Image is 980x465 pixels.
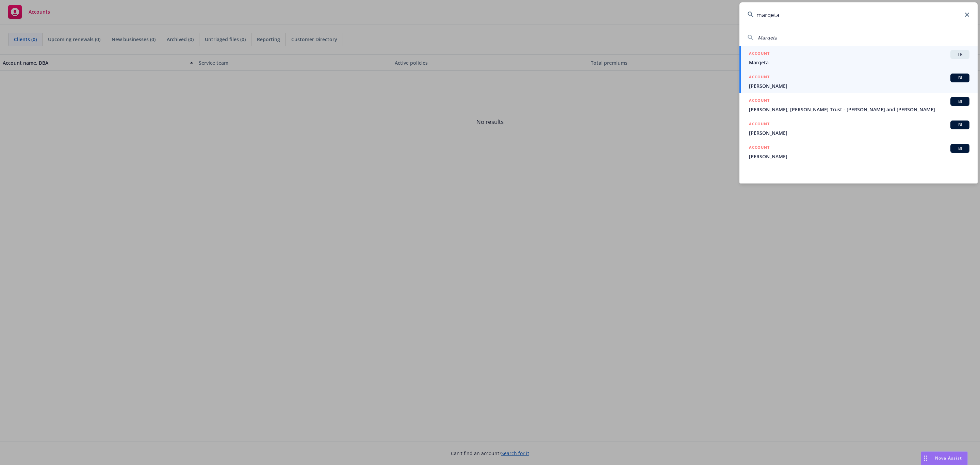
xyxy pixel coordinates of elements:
span: [PERSON_NAME] [749,82,969,90]
span: BI [953,145,967,151]
h5: ACCOUNT [749,97,770,105]
span: [PERSON_NAME] [749,153,969,160]
span: Nova Assist [935,455,962,461]
h5: ACCOUNT [749,121,770,129]
span: BI [953,98,967,105]
h5: ACCOUNT [749,144,770,152]
a: ACCOUNTTRMarqeta [739,46,978,70]
a: ACCOUNTBI[PERSON_NAME]; [PERSON_NAME] Trust - [PERSON_NAME] and [PERSON_NAME] [739,93,978,117]
div: Drag to move [921,452,930,465]
span: [PERSON_NAME] [749,129,969,137]
a: ACCOUNTBI[PERSON_NAME] [739,70,978,93]
a: ACCOUNTBI[PERSON_NAME] [739,140,978,164]
span: BI [953,75,967,81]
span: Marqeta [749,59,969,66]
span: [PERSON_NAME]; [PERSON_NAME] Trust - [PERSON_NAME] and [PERSON_NAME] [749,106,969,113]
h5: ACCOUNT [749,50,770,58]
button: Nova Assist [921,451,968,465]
a: ACCOUNTBI[PERSON_NAME] [739,117,978,140]
span: Marqeta [758,34,777,41]
input: Search... [739,2,978,27]
h5: ACCOUNT [749,74,770,82]
span: BI [953,122,967,128]
span: TR [953,51,967,58]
